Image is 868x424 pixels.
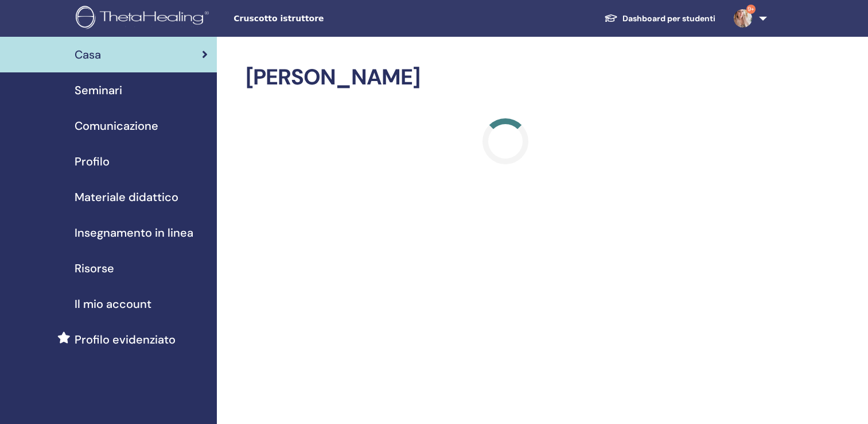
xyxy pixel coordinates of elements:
[75,117,158,134] span: Comunicazione
[75,153,110,170] span: Profilo
[76,6,213,32] img: logo.png
[75,46,101,63] span: Casa
[75,188,178,206] span: Materiale didattico
[75,82,122,99] span: Seminari
[604,13,618,23] img: graduation-cap-white.svg
[75,260,114,277] span: Risorse
[746,5,756,14] span: 9+
[734,9,752,28] img: default.png
[595,8,725,29] a: Dashboard per studenti
[75,224,193,241] span: Insegnamento in linea
[233,13,406,25] span: Cruscotto istruttore
[75,331,176,348] span: Profilo evidenziato
[246,64,765,91] h2: [PERSON_NAME]
[75,295,151,313] span: Il mio account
